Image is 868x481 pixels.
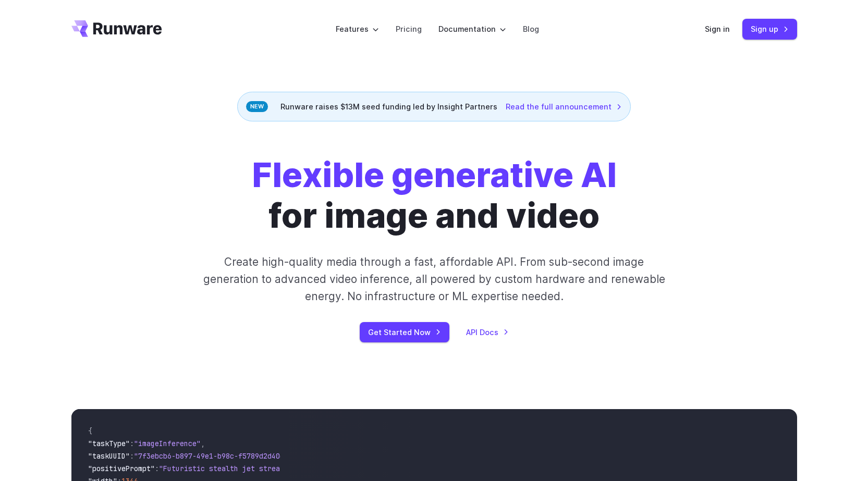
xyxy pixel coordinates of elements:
[134,451,292,461] span: "7f3ebcb6-b897-49e1-b98c-f5789d2d40d7"
[130,451,134,461] span: :
[396,23,422,35] a: Pricing
[88,464,155,473] span: "positivePrompt"
[134,439,201,448] span: "imageInference"
[523,23,539,35] a: Blog
[130,439,134,448] span: :
[71,20,162,37] a: Go to /
[438,23,506,35] label: Documentation
[252,154,617,195] strong: Flexible generative AI
[252,155,617,237] h1: for image and video
[202,253,666,305] p: Create high-quality media through a fast, affordable API. From sub-second image generation to adv...
[742,19,797,39] a: Sign up
[360,322,449,342] a: Get Started Now
[705,23,730,35] a: Sign in
[88,426,92,436] span: {
[159,464,539,473] span: "Futuristic stealth jet streaking through a neon-lit cityscape with glowing purple exhaust"
[88,451,130,461] span: "taskUUID"
[466,326,509,338] a: API Docs
[155,464,159,473] span: :
[237,92,631,121] div: Runware raises $13M seed funding led by Insight Partners
[336,23,379,35] label: Features
[201,439,205,448] span: ,
[506,101,622,113] a: Read the full announcement
[88,439,130,448] span: "taskType"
